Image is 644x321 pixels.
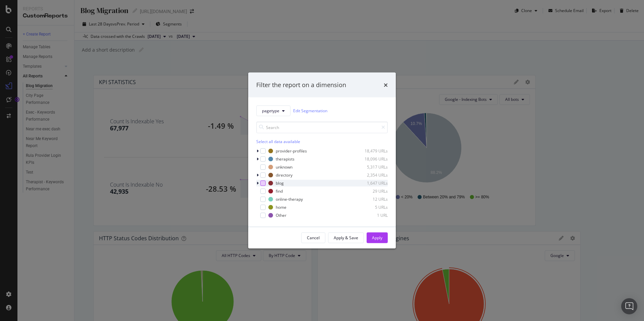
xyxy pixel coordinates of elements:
button: Apply & Save [328,232,364,243]
div: 5 URLs [355,204,388,210]
div: Apply & Save [334,235,358,241]
div: times [384,81,388,89]
div: therapists [276,156,294,162]
div: 18,479 URLs [355,148,388,154]
div: 18,096 URLs [355,156,388,162]
div: Apply [372,235,382,241]
div: 2,354 URLs [355,172,388,178]
div: blog [276,180,284,186]
div: Cancel [307,235,320,241]
div: 12 URLs [355,196,388,202]
div: Filter the report on a dimension [256,81,346,89]
div: 1,647 URLs [355,180,388,186]
input: Search [256,121,388,133]
div: online-therapy [276,196,303,202]
div: 5,317 URLs [355,164,388,170]
button: Cancel [301,232,325,243]
div: Other [276,212,286,218]
button: Apply [367,232,388,243]
div: Select all data available [256,138,388,144]
div: find [276,188,283,194]
div: directory [276,172,292,178]
div: 1 URL [355,212,388,218]
div: 29 URLs [355,188,388,194]
button: pagetype [256,105,290,116]
div: home [276,204,286,210]
div: unknown [276,164,292,170]
div: Open Intercom Messenger [621,298,637,314]
a: Edit Segmentation [293,107,327,114]
div: provider-profiles [276,148,307,154]
div: modal [248,73,396,249]
span: pagetype [262,108,279,114]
